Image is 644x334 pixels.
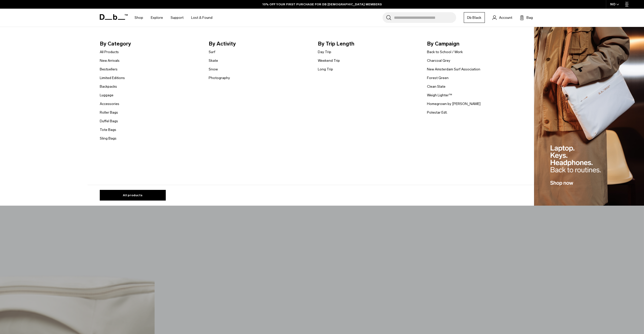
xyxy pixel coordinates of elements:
[171,9,184,27] a: Support
[492,14,512,21] a: Account
[209,75,230,81] a: Photography
[100,40,201,48] span: By Category
[100,136,117,141] a: Sling Bags
[427,101,481,107] a: Homegrown by [PERSON_NAME]
[427,75,449,81] a: Forest Green
[100,127,116,132] a: Tote Bags
[427,49,463,55] a: Back to School / Work
[318,49,331,55] a: Day Trip
[100,49,119,55] a: All Products
[427,93,452,98] a: Weigh Lighter™
[100,110,118,115] a: Roller Bags
[427,67,480,72] a: New Amsterdam Surf Association
[100,75,125,81] a: Limited Editions
[427,84,445,89] a: Clean Slate
[526,15,533,20] span: Bag
[499,15,512,20] span: Account
[100,58,120,63] a: New Arrivals
[318,67,333,72] a: Long Trip
[318,40,419,48] span: By Trip Length
[151,9,163,27] a: Explore
[209,58,218,63] a: Skate
[100,67,118,72] a: Bestsellers
[534,27,644,206] img: Db
[100,84,117,89] a: Backpacks
[100,93,113,98] a: Luggage
[209,49,215,55] a: Surf
[131,9,216,27] nav: Main Navigation
[209,67,218,72] a: Snow
[427,110,448,115] a: Polestar Edt.
[209,40,310,48] span: By Activity
[427,40,528,48] span: By Campaign
[262,2,382,7] a: 10% OFF YOUR FIRST PURCHASE FOR DB [DEMOGRAPHIC_DATA] MEMBERS
[427,58,450,63] a: Charcoal Grey
[100,118,118,124] a: Duffel Bags
[318,58,340,63] a: Weekend Trip
[100,190,166,201] a: All products
[191,9,212,27] a: Lost & Found
[464,12,485,23] a: Db Black
[135,9,143,27] a: Shop
[520,14,533,21] button: Bag
[100,101,119,107] a: Accessories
